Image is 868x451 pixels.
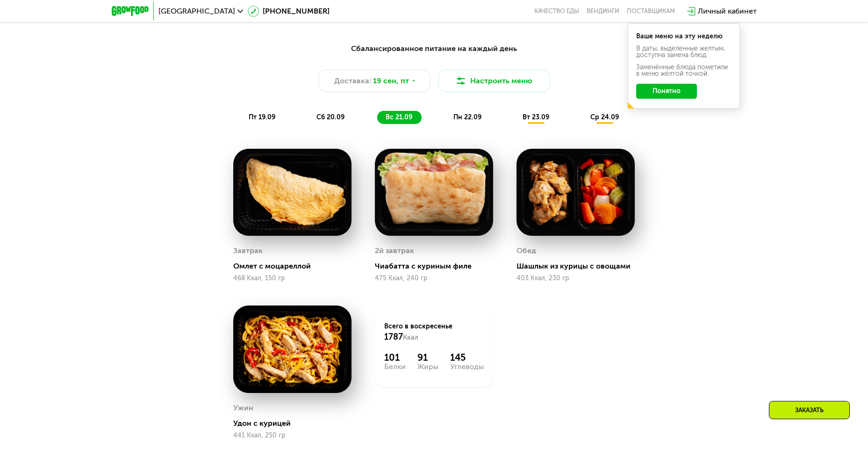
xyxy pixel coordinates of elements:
[233,401,253,415] div: Ужин
[384,332,403,342] span: 1787
[438,70,550,92] button: Настроить меню
[233,275,352,282] div: 468 Ккал, 150 гр
[248,6,330,17] a: [PHONE_NUMBER]
[249,113,275,121] span: пт 19.09
[636,64,732,77] div: Заменённые блюда пометили в меню жёлтой точкой.
[403,334,418,342] span: Ккал
[375,244,414,258] div: 2й завтрак
[769,401,850,419] div: Заказать
[453,113,481,121] span: пн 22.09
[587,7,619,15] a: Вендинги
[158,43,711,55] div: Сбалансированное питание на каждый день
[375,275,493,282] div: 475 Ккал, 240 гр
[158,7,235,15] span: [GEOGRAPHIC_DATA]
[384,363,406,371] div: Белки
[636,33,732,40] div: Ваше меню на эту неделю
[373,75,409,87] span: 19 сен, пт
[450,352,484,363] div: 145
[636,45,732,58] div: В даты, выделенные желтым, доступна замена блюд.
[534,7,579,15] a: Качество еды
[516,275,635,282] div: 403 Ккал, 230 гр
[384,352,406,363] div: 101
[375,262,501,271] div: Чиабатта с куриным филе
[417,352,438,363] div: 91
[636,84,697,99] button: Понятно
[450,363,484,371] div: Углеводы
[516,244,536,258] div: Обед
[698,6,757,17] div: Личный кабинет
[384,322,484,342] div: Всего в воскресенье
[233,262,359,271] div: Омлет с моцареллой
[417,363,438,371] div: Жиры
[590,113,619,121] span: ср 24.09
[627,7,675,15] div: поставщикам
[386,113,412,121] span: вс 21.09
[233,419,359,428] div: Удон с курицей
[523,113,549,121] span: вт 23.09
[316,113,344,121] span: сб 20.09
[233,244,263,258] div: Завтрак
[516,262,642,271] div: Шашлык из курицы с овощами
[334,75,371,87] span: Доставка:
[233,432,352,439] div: 441 Ккал, 250 гр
